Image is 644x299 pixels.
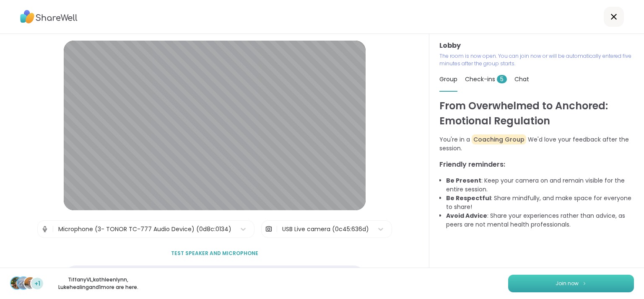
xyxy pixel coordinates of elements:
[171,250,258,257] span: Test speaker and microphone
[34,279,40,288] span: +1
[20,7,78,26] img: ShareWell Logo
[58,225,231,234] div: Microphone (3- TONOR TC-777 Audio Device) (0d8c:0134)
[439,75,457,83] span: Group
[497,75,507,83] span: 5
[446,176,481,185] b: Be Present
[446,211,487,220] b: Avoid Advice
[24,277,36,289] img: Lukehealing
[64,265,366,290] div: 🎉 Chrome audio is fixed! If this is your first group, please restart your browser so audio works ...
[556,280,579,287] span: Join now
[514,75,529,83] span: Chat
[446,194,634,211] li: : Share mindfully, and make space for everyone to share!
[18,277,29,289] img: kathleenlynn
[282,225,369,234] div: USB Live camera (0c45:636d)
[446,176,634,194] li: : Keep your camera on and remain visible for the entire session.
[508,275,634,292] button: Join now
[446,194,491,202] b: Be Respectful
[168,245,262,262] button: Test speaker and microphone
[582,281,587,286] img: ShareWell Logomark
[439,98,634,129] h1: From Overwhelmed to Anchored: Emotional Regulation
[41,221,49,237] img: Microphone
[439,52,634,67] p: The room is now open. You can join now or will be automatically entered five minutes after the gr...
[276,221,278,237] span: |
[51,276,145,291] p: TiffanyVL , kathleenlynn , Lukehealing and 1 more are here.
[446,211,634,229] li: : Share your experiences rather than advice, as peers are not mental health professionals.
[52,221,54,237] span: |
[439,160,634,170] h3: Friendly reminders:
[265,221,273,237] img: Camera
[439,135,634,153] p: You're in a We'd love your feedback after the session.
[465,75,507,83] span: Check-ins
[11,277,23,289] img: TiffanyVL
[472,134,526,144] span: Coaching Group
[439,41,634,51] h3: Lobby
